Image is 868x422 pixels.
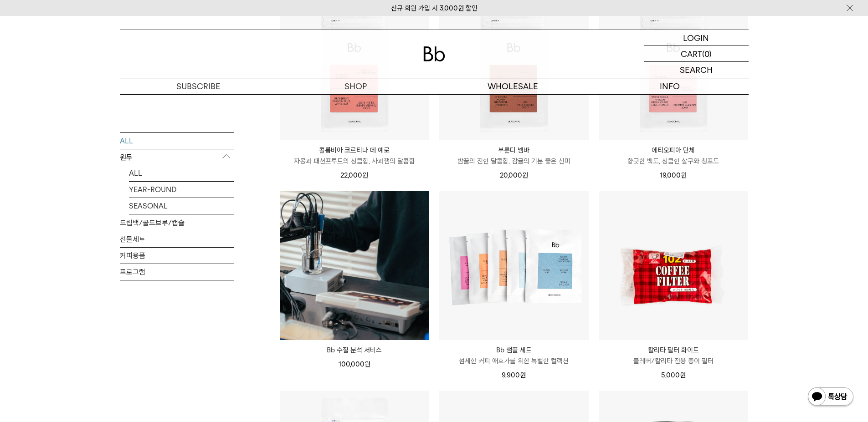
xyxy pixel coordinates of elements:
a: 드립백/콜드브루/캡슐 [120,214,234,230]
a: 콜롬비아 코르티나 데 예로 자몽과 패션프루트의 상큼함, 사과잼의 달콤함 [280,145,429,167]
a: 커피용품 [120,247,234,263]
p: LOGIN [683,30,709,46]
p: 클레버/칼리타 전용 종이 필터 [599,356,748,366]
p: 섬세한 커피 애호가를 위한 특별한 컬렉션 [439,356,589,366]
a: CART (0) [644,46,749,62]
img: 카카오톡 채널 1:1 채팅 버튼 [807,386,854,408]
a: LOGIN [644,30,749,46]
span: 원 [365,360,370,368]
a: SUBSCRIBE [120,78,277,94]
p: 자몽과 패션프루트의 상큼함, 사과잼의 달콤함 [280,156,429,167]
a: 프로그램 [120,264,234,280]
p: 에티오피아 단체 [599,145,748,156]
a: ALL [120,132,234,148]
p: 칼리타 필터 화이트 [599,345,748,356]
p: SEARCH [680,62,713,78]
a: ALL [129,165,234,181]
a: 부룬디 넴바 밤꿀의 진한 달콤함, 감귤의 기분 좋은 산미 [439,145,589,167]
span: 원 [680,371,686,379]
span: 100,000 [339,360,370,368]
span: 22,000 [340,171,368,179]
p: CART [681,46,702,61]
a: SEASONAL [129,198,234,214]
a: 선물세트 [120,231,234,247]
span: 9,900 [502,371,526,379]
p: 원두 [120,149,234,165]
span: 원 [520,371,526,379]
a: SHOP [277,78,434,94]
span: 원 [362,171,368,179]
p: WHOLESALE [434,78,591,94]
span: 원 [522,171,528,179]
p: 콜롬비아 코르티나 데 예로 [280,145,429,156]
p: INFO [591,78,749,94]
img: Bb 샘플 세트 [439,191,589,340]
img: 로고 [423,46,445,61]
a: 칼리타 필터 화이트 클레버/칼리타 전용 종이 필터 [599,345,748,366]
span: 원 [681,171,687,179]
span: 19,000 [660,171,687,179]
p: 부룬디 넴바 [439,145,589,156]
a: YEAR-ROUND [129,181,234,197]
p: (0) [702,46,712,61]
img: 칼리타 필터 화이트 [599,191,748,340]
span: 5,000 [661,371,686,379]
img: Bb 수질 분석 서비스 [280,191,429,340]
p: Bb 샘플 세트 [439,345,589,356]
span: 20,000 [500,171,528,179]
p: 향긋한 백도, 상큼한 살구와 청포도 [599,156,748,167]
a: 신규 회원 가입 시 3,000원 할인 [391,4,478,12]
a: 에티오피아 단체 향긋한 백도, 상큼한 살구와 청포도 [599,145,748,167]
p: 밤꿀의 진한 달콤함, 감귤의 기분 좋은 산미 [439,156,589,167]
a: Bb 수질 분석 서비스 [280,345,429,356]
a: Bb 샘플 세트 섬세한 커피 애호가를 위한 특별한 컬렉션 [439,345,589,366]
